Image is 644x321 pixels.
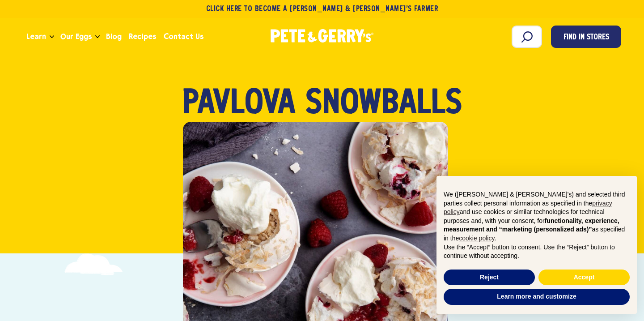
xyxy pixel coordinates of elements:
span: Pavlova [182,90,296,118]
a: cookie policy [459,235,494,242]
button: Open the dropdown menu for Our Eggs [95,35,100,39]
span: Contact Us [164,31,203,42]
button: Learn more and customize [444,289,630,305]
span: Our Eggs [60,31,92,42]
a: Find in Stores [551,26,621,48]
button: Open the dropdown menu for Learn [50,35,54,39]
span: Recipes [129,31,156,42]
span: Snowballs [305,90,462,118]
a: Our Eggs [57,25,95,49]
button: Accept [538,270,630,286]
span: Find in Stores [563,32,609,44]
a: Contact Us [160,25,207,49]
p: We ([PERSON_NAME] & [PERSON_NAME]'s) and selected third parties collect personal information as s... [444,190,630,243]
span: Blog [106,31,122,42]
button: Reject [444,270,535,286]
p: Use the “Accept” button to consent. Use the “Reject” button to continue without accepting. [444,243,630,261]
span: Learn [26,31,46,42]
a: Learn [23,25,50,49]
a: Blog [102,25,125,49]
a: Recipes [125,25,160,49]
input: Search [512,26,542,48]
